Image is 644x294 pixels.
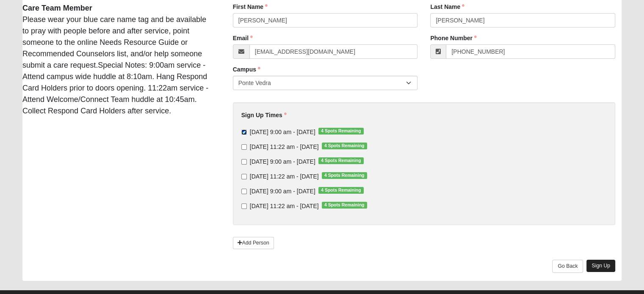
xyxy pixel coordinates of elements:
[250,188,315,195] span: [DATE] 9:00 am - [DATE]
[318,187,364,194] span: 4 Spots Remaining
[250,173,319,180] span: [DATE] 11:22 am - [DATE]
[250,143,319,150] span: [DATE] 11:22 am - [DATE]
[233,237,274,249] a: Add Person
[241,144,247,150] input: [DATE] 11:22 am - [DATE]4 Spots Remaining
[318,128,364,135] span: 4 Spots Remaining
[233,65,260,74] label: Campus
[322,143,367,149] span: 4 Spots Remaining
[241,203,247,209] input: [DATE] 11:22 am - [DATE]4 Spots Remaining
[233,3,268,11] label: First Name
[233,34,253,42] label: Email
[322,172,367,179] span: 4 Spots Remaining
[430,3,464,11] label: Last Name
[586,260,615,272] a: Sign Up
[16,3,220,117] div: Please wear your blue care name tag and be available to pray with people before and after service...
[322,202,367,209] span: 4 Spots Remaining
[250,129,315,135] span: [DATE] 9:00 am - [DATE]
[241,129,247,135] input: [DATE] 9:00 am - [DATE]4 Spots Remaining
[318,157,364,164] span: 4 Spots Remaining
[241,111,287,119] label: Sign Up Times
[22,4,92,12] strong: Care Team Member
[250,203,319,209] span: [DATE] 11:22 am - [DATE]
[241,159,247,165] input: [DATE] 9:00 am - [DATE]4 Spots Remaining
[250,158,315,165] span: [DATE] 9:00 am - [DATE]
[241,174,247,179] input: [DATE] 11:22 am - [DATE]4 Spots Remaining
[430,34,477,42] label: Phone Number
[552,260,583,273] a: Go Back
[241,189,247,194] input: [DATE] 9:00 am - [DATE]4 Spots Remaining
